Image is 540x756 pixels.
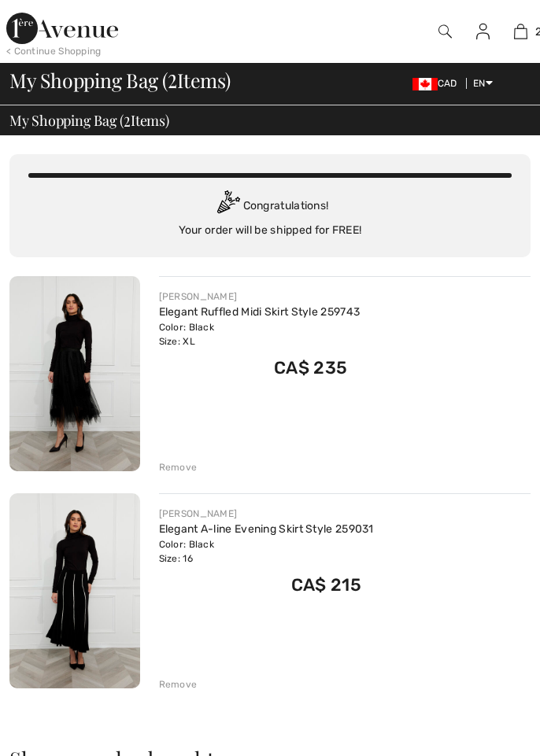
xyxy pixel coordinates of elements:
span: 2 [168,66,177,91]
div: [PERSON_NAME] [159,507,374,521]
span: My Shopping Bag ( Items) [9,71,231,90]
span: EN [473,78,493,89]
div: Remove [159,677,198,691]
span: CA$ 235 [274,357,347,378]
img: Canadian Dollar [412,78,438,90]
a: Sign In [464,22,502,41]
img: Elegant A-line Evening Skirt Style 259031 [9,493,140,688]
img: 1ère Avenue [6,13,118,44]
a: Elegant A-line Evening Skirt Style 259031 [159,522,374,536]
div: Remove [159,460,198,474]
div: Color: Black Size: XL [159,320,361,348]
div: Congratulations! Your order will be shipped for FREE! [28,190,512,238]
span: My Shopping Bag ( Items) [9,113,169,127]
a: 2 [503,22,539,41]
div: < Continue Shopping [6,44,102,58]
span: CAD [412,78,464,89]
a: Elegant Ruffled Midi Skirt Style 259743 [159,305,361,319]
span: CA$ 215 [291,574,361,596]
img: Elegant Ruffled Midi Skirt Style 259743 [9,276,140,471]
div: Color: Black Size: 16 [159,537,374,566]
img: Congratulation2.svg [212,190,243,222]
img: My Bag [514,22,527,41]
span: 2 [124,110,131,128]
div: [PERSON_NAME] [159,289,361,304]
img: My Info [476,22,490,41]
img: search the website [438,22,452,41]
